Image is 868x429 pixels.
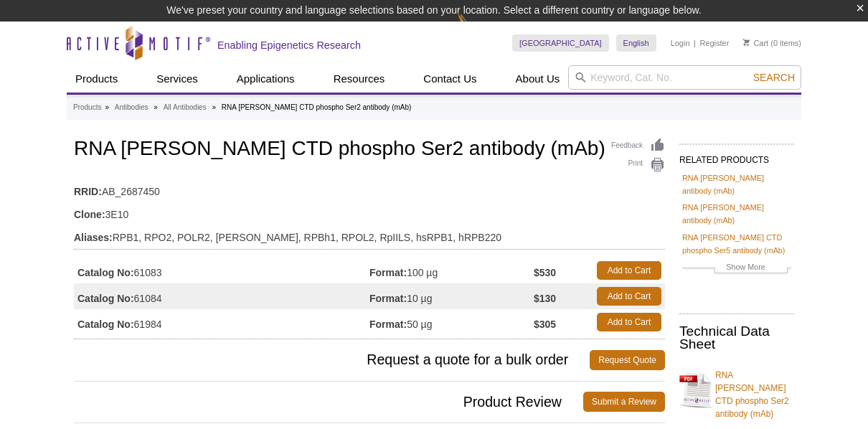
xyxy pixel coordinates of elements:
[597,261,661,280] a: Add to Cart
[74,138,665,162] h1: RNA [PERSON_NAME] CTD phospho Ser2 antibody (mAb)
[74,185,102,198] strong: RRID:
[77,266,134,279] strong: Catalog No:
[164,101,207,114] a: All Antibodies
[743,39,750,46] img: Your Cart
[369,318,407,331] strong: Format:
[369,292,407,305] strong: Format:
[679,143,794,169] h2: RELATED PRODUCTS
[74,199,665,222] td: 3E10
[534,266,556,279] strong: $530
[325,65,394,93] a: Resources
[74,231,113,244] strong: Aliases:
[590,350,665,370] a: Request Quote
[228,65,303,93] a: Applications
[743,34,801,52] li: (0 items)
[679,360,794,420] a: RNA [PERSON_NAME] CTD phospho Ser2 antibody (mAb)
[611,138,665,154] a: Feedback
[699,38,729,48] a: Register
[74,176,665,199] td: AB_2687450
[534,292,556,305] strong: $130
[74,392,583,412] span: Product Review
[74,283,369,309] td: 61084
[457,11,495,44] img: Change Here
[694,34,696,52] li: |
[222,103,412,111] li: RNA [PERSON_NAME] CTD phospho Ser2 antibody (mAb)
[753,72,795,83] span: Search
[743,38,768,48] a: Cart
[148,65,207,93] a: Services
[74,350,590,370] span: Request a quote for a bulk order
[154,103,158,111] li: »
[682,171,791,197] a: RNA [PERSON_NAME] antibody (mAb)
[611,157,665,173] a: Print
[682,260,791,277] a: Show More
[369,258,534,283] td: 100 µg
[507,65,569,93] a: About Us
[682,231,791,257] a: RNA [PERSON_NAME] CTD phospho Ser5 antibody (mAb)
[77,318,134,331] strong: Catalog No:
[671,38,690,48] a: Login
[597,313,661,331] a: Add to Cart
[616,34,656,52] a: English
[217,39,361,52] h2: Enabling Epigenetics Research
[369,283,534,309] td: 10 µg
[679,325,794,351] h2: Technical Data Sheet
[105,103,109,111] li: »
[749,71,799,84] button: Search
[568,65,801,90] input: Keyword, Cat. No.
[534,318,556,331] strong: $305
[415,65,485,93] a: Contact Us
[212,103,216,111] li: »
[115,101,148,114] a: Antibodies
[369,309,534,335] td: 50 µg
[67,65,126,93] a: Products
[73,101,101,114] a: Products
[597,287,661,306] a: Add to Cart
[74,309,369,335] td: 61984
[682,201,791,227] a: RNA [PERSON_NAME] antibody (mAb)
[74,258,369,283] td: 61083
[512,34,609,52] a: [GEOGRAPHIC_DATA]
[77,292,134,305] strong: Catalog No:
[583,392,665,412] a: Submit a Review
[74,222,665,245] td: RPB1, RPO2, POLR2, [PERSON_NAME], RPBh1, RPOL2, RpIILS, hsRPB1, hRPB220
[74,208,105,221] strong: Clone:
[369,266,407,279] strong: Format:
